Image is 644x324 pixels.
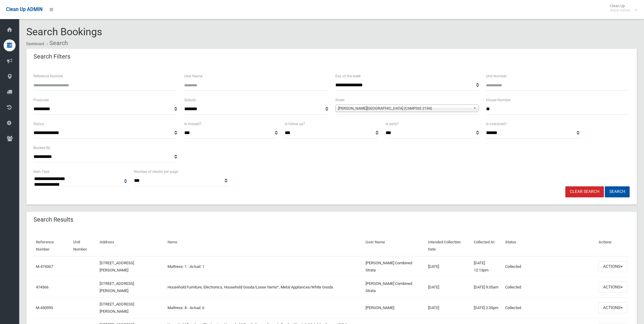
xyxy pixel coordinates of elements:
label: Postcode [34,97,49,103]
th: User Name [363,236,426,256]
label: House Number [486,97,511,103]
td: [DATE] [426,277,472,297]
th: Status [503,236,596,256]
label: Day of the week [335,73,361,79]
a: [STREET_ADDRESS][PERSON_NAME] [100,281,134,293]
span: Clean Up [607,4,637,13]
td: [DATE] [426,297,472,318]
th: Address [97,236,165,256]
td: [PERSON_NAME] [363,297,426,318]
label: Unit Number [486,73,507,79]
a: M-450995 [36,305,53,310]
label: Is follow up? [285,121,305,127]
button: Actions [599,302,627,313]
td: Collected [503,256,596,277]
label: Is missed? [184,121,201,127]
td: [DATE] 12:13pm [471,256,503,277]
td: Household Furniture, Electronics, Household Goods/Loose Items*, Metal Appliances/White Goods [165,277,363,297]
button: Actions [599,261,627,272]
th: Actions [596,236,630,256]
td: [DATE] 9:35am [471,277,503,297]
button: Search [605,186,630,197]
label: Street [335,97,345,103]
label: Is early? [386,121,399,127]
td: Collected [503,277,596,297]
span: [PERSON_NAME][GEOGRAPHIC_DATA] (CAMPSIE 2194) [338,105,471,112]
th: Intended Collection Date [426,236,472,256]
header: Search Results [26,214,80,225]
a: 474366 [36,285,48,289]
a: [STREET_ADDRESS][PERSON_NAME] [100,261,134,272]
td: [PERSON_NAME] Combined Strata [363,277,426,297]
label: Is oversized? [486,121,507,127]
label: Status [34,121,44,127]
td: Collected [503,297,596,318]
a: Clear Search [565,186,604,197]
th: Reference Number [34,236,71,256]
label: Suburb [184,97,196,103]
th: Unit Number [71,236,97,256]
td: [PERSON_NAME] Combined Strata [363,256,426,277]
a: M-474367 [36,264,53,269]
th: Items [165,236,363,256]
label: Reference Number [34,73,63,79]
a: [STREET_ADDRESS][PERSON_NAME] [100,302,134,314]
label: User Name [184,73,202,79]
td: Mattress: 8 - Actual: 6 [165,297,363,318]
label: Number of results per page [134,168,178,175]
button: Actions [599,282,627,293]
td: [DATE] [426,256,472,277]
th: Collected At [471,236,503,256]
small: Super Admin [610,8,631,13]
a: Dashboard [26,42,44,46]
header: Search Filters [26,51,77,62]
label: Item Type [34,168,49,175]
span: Clean Up ADMIN [6,7,42,12]
span: Search Bookings [26,26,102,38]
label: Booked By [34,145,50,151]
td: Mattress: 1 - Actual: 1 [165,256,363,277]
td: [DATE] 2:35pm [471,297,503,318]
li: Search [45,38,68,49]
